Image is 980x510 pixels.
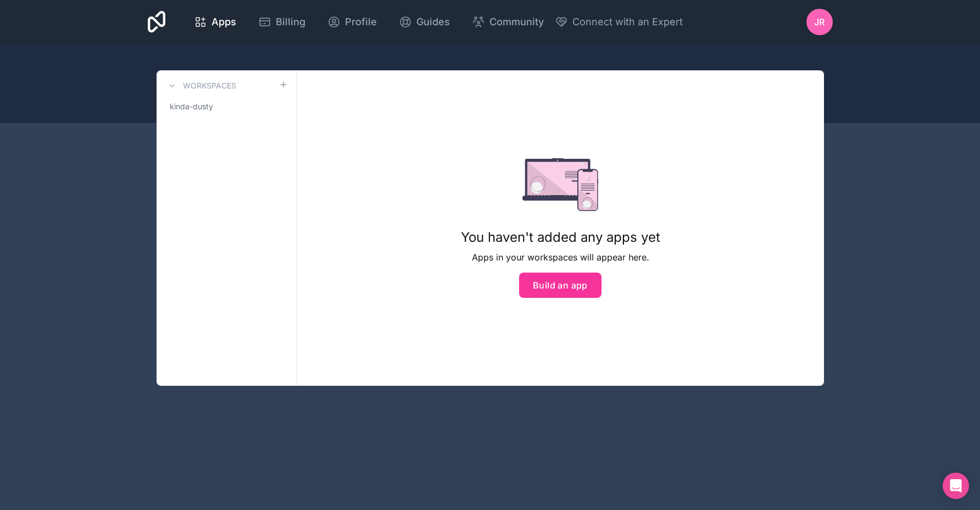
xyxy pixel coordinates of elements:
a: Community [463,10,553,34]
span: Profile [345,14,377,30]
h1: You haven't added any apps yet [461,229,660,246]
span: kinda-dusty [170,101,213,112]
div: Open Intercom Messenger [943,473,969,499]
a: Workspaces [165,79,236,92]
p: Apps in your workspaces will appear here. [461,251,660,264]
span: JR [814,15,825,29]
span: Billing [276,14,305,30]
a: kinda-dusty [165,97,288,117]
h3: Workspaces [183,80,236,91]
a: Apps [185,10,245,34]
span: Community [489,14,544,30]
span: Connect with an Expert [572,14,683,30]
a: Guides [390,10,459,34]
a: Billing [249,10,314,34]
a: Profile [319,10,386,34]
span: Guides [416,14,450,30]
button: Connect with an Expert [555,14,683,30]
button: Build an app [519,273,602,298]
img: empty state [522,158,599,211]
span: Apps [211,14,236,30]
